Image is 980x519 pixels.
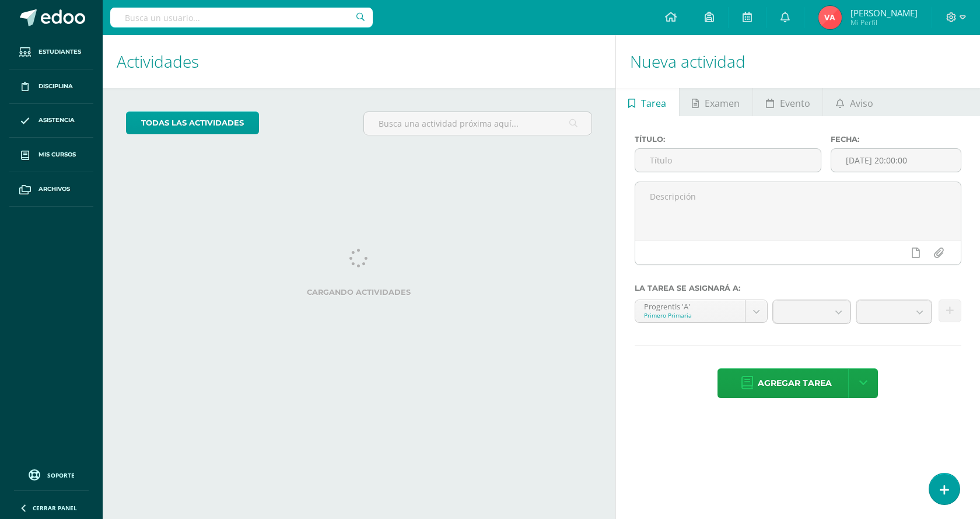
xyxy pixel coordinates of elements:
div: Progrentis 'A' [644,300,737,311]
a: Examen [680,88,752,116]
h1: Actividades [117,35,601,88]
a: Tarea [616,88,679,116]
img: 5ef59e455bde36dc0487bc51b4dad64e.png [818,6,842,29]
a: Estudiantes [9,35,93,69]
input: Busca una actividad próxima aquí... [364,112,591,135]
span: Mi Perfil [850,18,918,27]
a: Evento [753,88,822,116]
span: Archivos [38,184,70,194]
input: Título [635,149,821,172]
input: Fecha de entrega [831,149,961,172]
input: Busca un usuario... [110,8,373,27]
a: Disciplina [9,69,93,104]
label: Cargando actividades [126,288,592,297]
span: Estudiantes [38,47,81,57]
label: Título: [635,135,821,144]
span: Aviso [850,89,873,117]
span: Examen [705,89,740,117]
span: Cerrar panel [33,504,77,512]
a: Asistencia [9,104,93,138]
a: Archivos [9,172,93,207]
label: Fecha: [831,135,961,144]
label: La tarea se asignará a: [635,284,961,292]
span: Tarea [641,89,666,117]
a: Progrentis 'A'Primero Primaria [635,300,768,322]
a: Aviso [823,88,885,116]
span: Agregar tarea [758,369,832,398]
a: Mis cursos [9,138,93,172]
span: Evento [780,89,810,117]
h1: Nueva actividad [630,35,966,88]
a: todas las Actividades [126,112,259,134]
a: Soporte [14,466,89,482]
div: Primero Primaria [644,311,737,319]
span: Soporte [47,471,75,479]
span: Mis cursos [38,150,76,159]
span: [PERSON_NAME] [850,7,918,19]
span: Disciplina [38,82,73,91]
span: Asistencia [38,116,75,125]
